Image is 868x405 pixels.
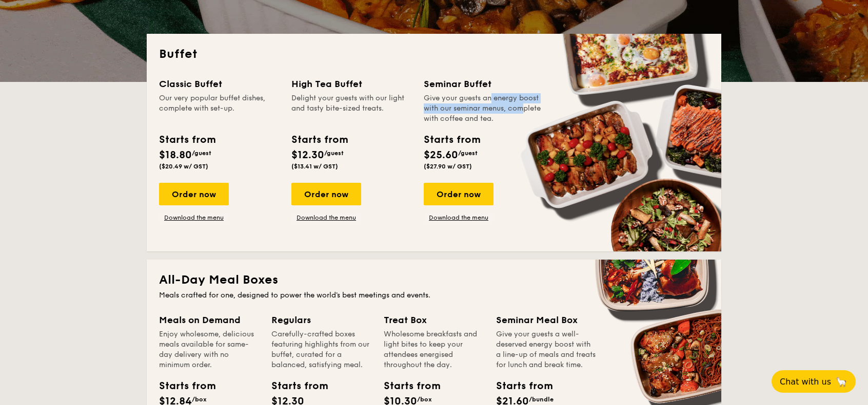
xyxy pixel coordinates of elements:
span: /box [192,396,207,403]
div: Delight your guests with our light and tasty bite-sized treats. [291,93,411,124]
h2: Buffet [159,46,709,62]
div: Wholesome breakfasts and light bites to keep your attendees energised throughout the day. [384,329,484,370]
span: Chat with us [780,377,831,387]
div: Starts from [159,378,205,394]
a: Download the menu [424,214,494,222]
span: /bundle [529,396,554,403]
div: Starts from [271,378,318,394]
button: Chat with us🦙 [772,370,856,393]
div: Give your guests a well-deserved energy boost with a line-up of meals and treats for lunch and br... [496,329,596,370]
span: /guest [192,150,211,157]
div: Order now [424,183,494,205]
div: Carefully-crafted boxes featuring highlights from our buffet, curated for a balanced, satisfying ... [271,329,371,370]
div: Starts from [424,132,480,147]
span: ($27.90 w/ GST) [424,163,472,170]
div: Starts from [291,132,347,147]
div: Classic Buffet [159,77,279,91]
span: ($20.49 w/ GST) [159,163,208,170]
div: High Tea Buffet [291,77,411,91]
div: Starts from [159,132,215,147]
span: $25.60 [424,149,458,161]
div: Seminar Buffet [424,77,544,91]
div: Give your guests an energy boost with our seminar menus, complete with coffee and tea. [424,93,544,124]
span: 🦙 [835,376,847,388]
div: Our very popular buffet dishes, complete with set-up. [159,93,279,124]
span: /guest [324,150,344,157]
div: Order now [159,183,229,205]
div: Regulars [271,313,371,327]
div: Starts from [496,378,542,394]
div: Enjoy wholesome, delicious meals available for same-day delivery with no minimum order. [159,329,259,370]
span: $12.30 [291,149,324,161]
span: /box [417,396,432,403]
span: /guest [458,150,478,157]
div: Meals crafted for one, designed to power the world's best meetings and events. [159,290,709,301]
div: Seminar Meal Box [496,313,596,327]
h2: All-Day Meal Boxes [159,272,709,288]
div: Treat Box [384,313,484,327]
a: Download the menu [291,214,361,222]
div: Meals on Demand [159,313,259,327]
div: Order now [291,183,361,205]
div: Starts from [384,378,430,394]
span: ($13.41 w/ GST) [291,163,338,170]
a: Download the menu [159,214,229,222]
span: $18.80 [159,149,192,161]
